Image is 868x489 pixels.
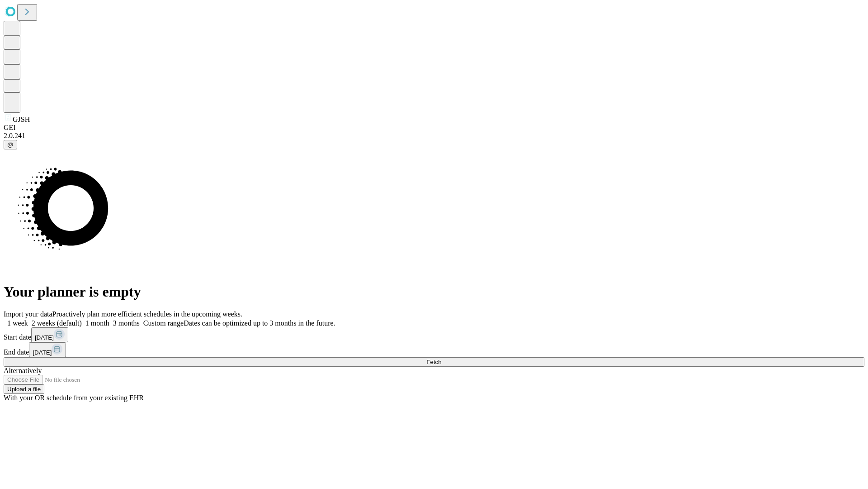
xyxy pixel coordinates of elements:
span: 1 week [7,319,28,327]
span: Proactively plan more efficient schedules in the upcoming weeks. [52,310,242,318]
span: [DATE] [33,349,52,356]
span: Fetch [426,359,441,365]
button: [DATE] [29,342,66,357]
span: 3 months [113,319,140,327]
span: GJSH [13,115,30,123]
span: Custom range [143,319,184,327]
button: Upload a file [4,384,44,394]
span: [DATE] [35,334,54,341]
span: With your OR schedule from your existing EHR [4,394,144,402]
span: @ [7,141,14,148]
button: [DATE] [31,327,68,342]
div: 2.0.241 [4,132,864,140]
button: @ [4,140,17,149]
span: Import your data [4,310,52,318]
button: Fetch [4,357,864,367]
span: Dates can be optimized up to 3 months in the future. [184,319,335,327]
div: GEI [4,124,864,132]
div: Start date [4,327,864,342]
span: Alternatively [4,367,42,374]
span: 1 month [85,319,109,327]
div: End date [4,342,864,357]
h1: Your planner is empty [4,283,864,300]
span: 2 weeks (default) [32,319,82,327]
